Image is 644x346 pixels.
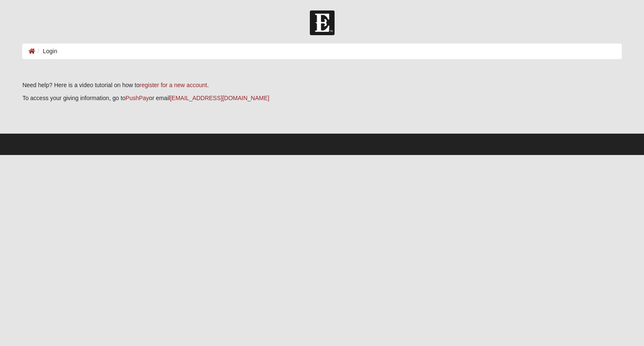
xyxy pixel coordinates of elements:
li: Login [35,47,57,56]
p: Need help? Here is a video tutorial on how to . [22,81,621,90]
a: PushPay [125,95,149,101]
img: Church of Eleven22 Logo [310,10,335,35]
a: register for a new account [140,82,207,88]
p: To access your giving information, go to or email [22,94,621,103]
a: [EMAIL_ADDRESS][DOMAIN_NAME] [170,95,269,101]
